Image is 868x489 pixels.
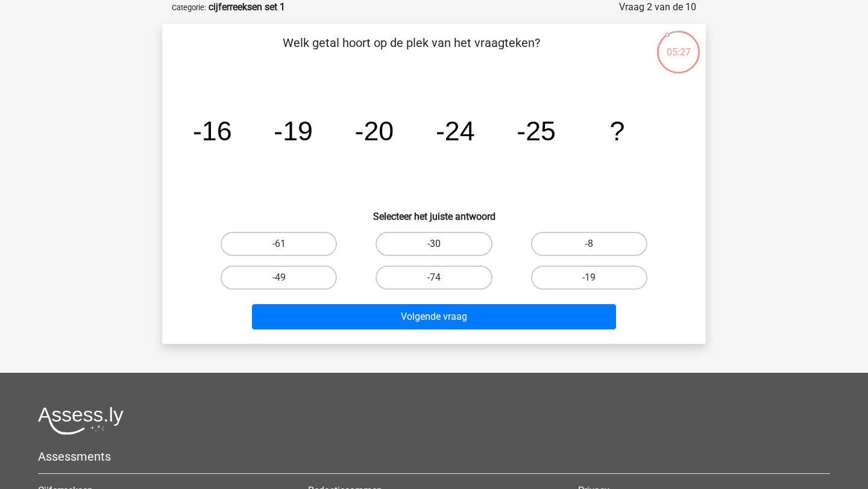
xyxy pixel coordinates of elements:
div: 05:27 [656,30,701,60]
strong: cijferreeksen set 1 [209,1,285,13]
img: Assessly logo [38,406,124,435]
label: -19 [531,266,647,290]
tspan: -20 [355,116,394,146]
tspan: ? [609,116,624,146]
h6: Selecteer het juiste antwoord [181,201,687,222]
label: -61 [221,232,337,256]
tspan: -19 [274,116,313,146]
label: -8 [531,232,647,256]
small: Categorie: [172,3,206,12]
h5: Assessments [38,449,830,464]
label: -30 [376,232,492,256]
p: Welk getal hoort op de plek van het vraagteken? [181,34,641,70]
tspan: -16 [193,116,232,146]
label: -49 [221,266,337,290]
tspan: -25 [517,116,556,146]
button: Volgende vraag [252,304,617,329]
tspan: -24 [436,116,475,146]
label: -74 [376,266,492,290]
